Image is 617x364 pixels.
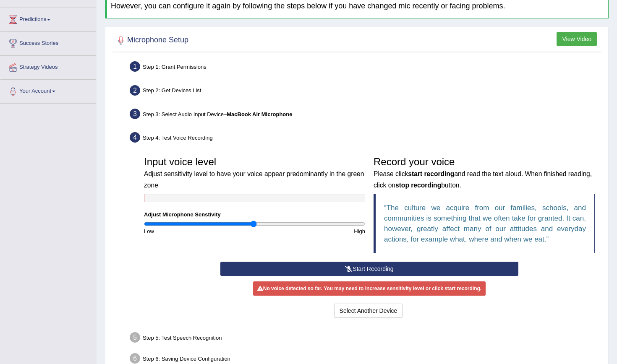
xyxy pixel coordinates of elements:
b: stop recording [395,182,441,189]
h2: Microphone Setup [115,34,188,47]
div: Step 2: Get Devices List [126,83,604,101]
a: Success Stories [0,32,96,53]
q: The culture we acquire from our families, schools, and communities is something that we often tak... [384,204,586,243]
small: Please click and read the text aloud. When finished reading, click on button. [374,170,592,188]
span: – [224,111,293,117]
b: start recording [408,170,454,177]
button: Select Another Device [334,304,403,318]
button: View Video [557,32,597,46]
label: Adjust Microphone Senstivity [144,211,221,218]
a: Your Account [0,80,96,101]
div: Low [140,227,255,235]
a: Predictions [0,8,96,29]
h3: Input voice level [144,156,365,190]
button: Start Recording [220,262,518,276]
div: Step 3: Select Audio Input Device [126,106,604,125]
div: Step 5: Test Speech Recognition [126,330,604,348]
div: No voice detected so far. You may need to increase sensitivity level or click start recording. [253,281,486,296]
b: MacBook Air Microphone [227,111,292,117]
div: Step 1: Grant Permissions [126,59,604,77]
a: Strategy Videos [0,56,96,77]
h3: Record your voice [374,156,595,190]
small: Adjust sensitivity level to have your voice appear predominantly in the green zone [144,170,364,188]
div: High [255,227,370,235]
div: Step 4: Test Voice Recording [126,130,604,148]
h4: However, you can configure it again by following the steps below if you have changed mic recently... [111,2,604,10]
